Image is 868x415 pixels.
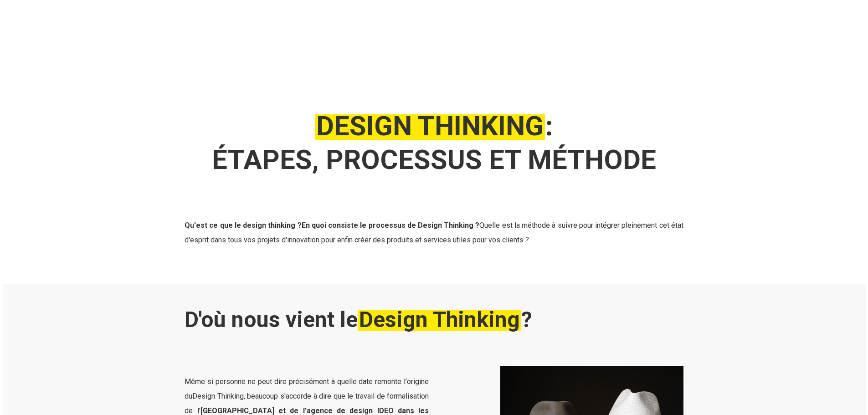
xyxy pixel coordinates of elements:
font: Design Thinking [192,392,244,400]
font: En quoi consiste le processus de Design Thinking ? [302,221,480,230]
font: ? [521,307,532,333]
font: Qu'est ce que le design thinking ? [185,221,301,230]
font: Même si personne ne peut dire précisément à quelle date remonte l'origine du [185,377,429,400]
font: DESIGN THINKING [316,110,544,142]
font: : [545,110,553,142]
font: D'où nous vient le [185,307,358,333]
font: , beaucoup s'accorde à dire que le travail de formalisation de l' [185,392,429,415]
font: ÉTAPES, PROCESSUS ET MÉTHODE [212,143,656,176]
font: Design Thinking [359,307,520,333]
